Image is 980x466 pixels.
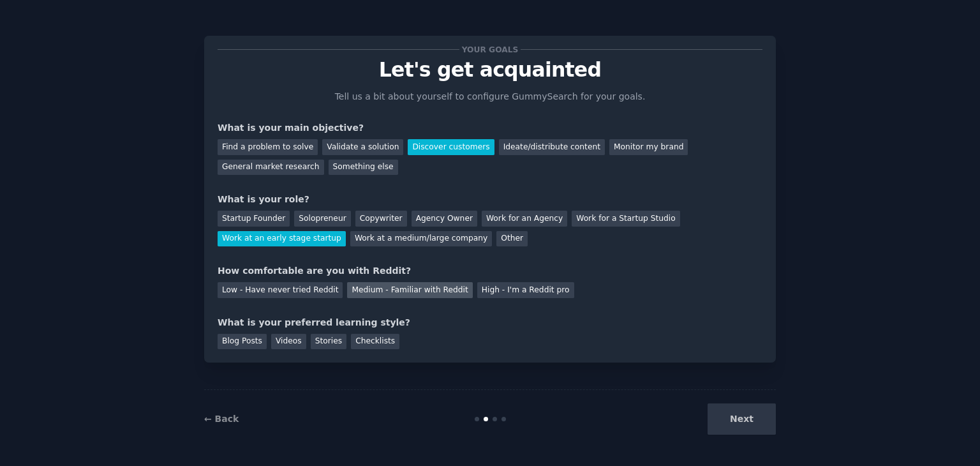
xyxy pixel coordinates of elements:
[218,231,346,247] div: Work at an early stage startup
[204,414,239,424] a: ← Back
[329,160,398,176] div: Something else
[311,334,346,350] div: Stories
[218,193,762,206] div: What is your role?
[609,139,688,155] div: Monitor my brand
[459,43,521,56] span: Your goals
[218,264,762,278] div: How comfortable are you with Reddit?
[482,211,567,227] div: Work for an Agency
[218,160,324,176] div: General market research
[355,211,407,227] div: Copywriter
[572,211,679,227] div: Work for a Startup Studio
[218,316,762,329] div: What is your preferred learning style?
[294,211,350,227] div: Solopreneur
[350,231,492,247] div: Work at a medium/large company
[218,334,267,350] div: Blog Posts
[347,282,472,298] div: Medium - Familiar with Reddit
[218,282,343,298] div: Low - Have never tried Reddit
[218,59,762,81] p: Let's get acquainted
[218,211,290,227] div: Startup Founder
[322,139,403,155] div: Validate a solution
[408,139,494,155] div: Discover customers
[218,139,318,155] div: Find a problem to solve
[499,139,605,155] div: Ideate/distribute content
[351,334,399,350] div: Checklists
[218,121,762,135] div: What is your main objective?
[477,282,574,298] div: High - I'm a Reddit pro
[329,90,651,103] p: Tell us a bit about yourself to configure GummySearch for your goals.
[271,334,306,350] div: Videos
[412,211,477,227] div: Agency Owner
[496,231,528,247] div: Other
